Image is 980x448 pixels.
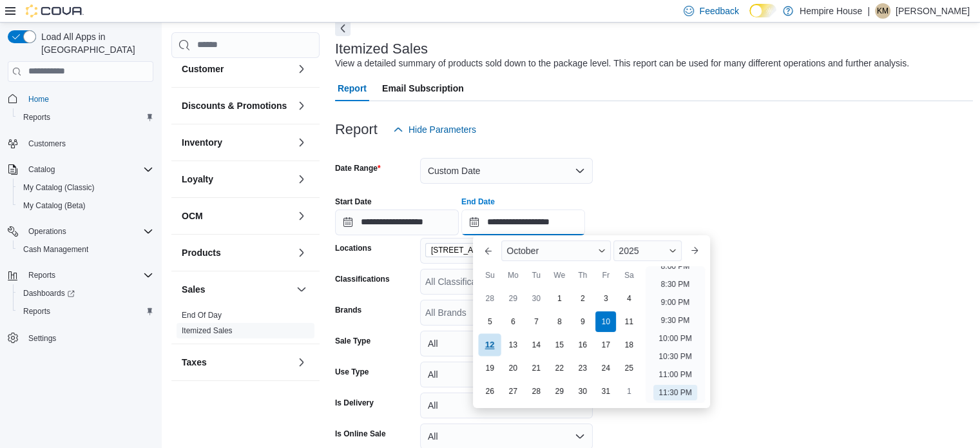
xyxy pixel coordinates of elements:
div: day-11 [619,311,639,332]
button: OCM [182,209,291,222]
h3: Report [335,122,378,137]
button: Previous Month [478,240,499,261]
a: Settings [23,331,61,346]
h3: Loyalty [182,173,213,186]
button: Sales [294,282,309,297]
div: day-4 [619,288,639,309]
label: Is Online Sale [335,429,386,439]
h3: Itemized Sales [335,41,428,57]
button: Customer [182,63,291,75]
button: Products [182,246,291,259]
span: Reports [23,306,50,317]
label: Start Date [335,197,372,207]
button: All [420,331,593,356]
button: Operations [23,224,72,239]
span: End Of Day [182,310,222,320]
div: day-5 [479,311,500,332]
span: My Catalog (Classic) [23,182,95,193]
a: Home [23,92,54,107]
div: day-7 [526,311,546,332]
div: day-28 [479,288,500,309]
a: Itemized Sales [182,326,233,335]
span: Dashboards [23,288,75,298]
span: Dashboards [18,286,153,301]
div: Sa [619,265,639,286]
div: day-12 [479,333,501,356]
span: Cash Management [23,244,88,255]
div: day-29 [549,381,570,402]
li: 10:30 PM [653,349,697,364]
button: Reports [23,268,61,283]
span: Feedback [699,5,738,17]
li: 8:00 PM [656,258,695,274]
button: All [420,393,593,418]
a: Cash Management [18,242,93,257]
div: day-27 [503,381,523,402]
h3: OCM [182,209,203,222]
span: Email Subscription [382,75,464,101]
span: Catalog [28,164,55,175]
span: Reports [28,270,55,280]
h3: Sales [182,283,206,296]
div: day-17 [595,335,616,355]
div: Katelyn MacBrien [875,3,890,19]
div: day-3 [595,288,616,309]
input: Dark Mode [749,4,776,17]
button: Taxes [294,355,309,370]
button: Reports [3,266,159,284]
a: Dashboards [13,284,159,302]
button: Next [335,21,351,36]
div: day-20 [503,358,523,378]
div: day-28 [526,381,546,402]
div: day-26 [479,381,500,402]
span: Dark Mode [749,17,750,18]
button: Operations [3,222,159,240]
div: day-14 [526,335,546,355]
span: [STREET_ADDRESS] [431,244,508,257]
li: 9:30 PM [656,313,695,328]
button: All [420,362,593,387]
div: day-6 [503,311,523,332]
li: 8:30 PM [656,277,695,292]
input: Press the down key to enter a popover containing a calendar. Press the escape key to close the po... [461,209,585,235]
li: 11:00 PM [653,367,697,382]
button: Customers [3,134,159,153]
a: My Catalog (Classic) [18,180,100,195]
button: Settings [3,328,159,347]
ul: Time [646,266,704,403]
button: Loyalty [294,171,309,187]
button: Reports [13,108,159,126]
div: day-31 [595,381,616,402]
a: My Catalog (Beta) [18,198,91,213]
p: [PERSON_NAME] [896,3,970,19]
button: Catalog [3,161,159,179]
button: Sales [182,283,291,296]
span: Operations [23,224,153,239]
h3: Products [182,246,221,259]
button: Discounts & Promotions [294,98,309,113]
div: day-23 [572,358,593,378]
span: Operations [28,226,66,237]
div: We [549,265,570,286]
button: Home [3,90,159,108]
span: Settings [23,329,153,346]
button: Customer [294,61,309,77]
div: day-25 [619,358,639,378]
span: Reports [18,110,153,125]
div: day-22 [549,358,570,378]
div: day-29 [503,288,523,309]
a: Customers [23,136,71,151]
span: Settings [28,333,56,344]
span: Customers [28,139,66,149]
a: Dashboards [18,286,80,301]
label: Date Range [335,163,381,173]
p: | [867,3,870,19]
div: day-2 [572,288,593,309]
div: Button. Open the month selector. October is currently selected. [501,240,611,261]
li: 9:00 PM [656,295,695,310]
span: Home [23,91,153,107]
button: Discounts & Promotions [182,99,291,112]
div: Mo [503,265,523,286]
p: Hempire House [800,3,862,19]
button: My Catalog (Classic) [13,179,159,197]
